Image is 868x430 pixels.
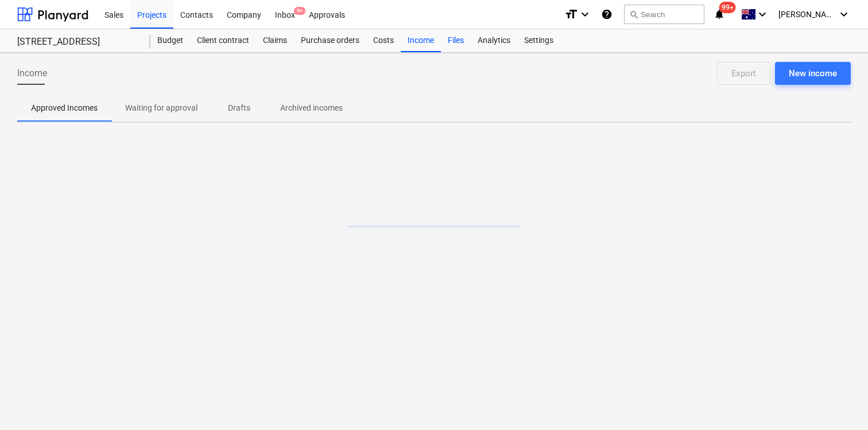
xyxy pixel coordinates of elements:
i: Knowledge base [601,7,613,21]
a: Files [441,29,471,52]
p: Approved Incomes [31,102,98,114]
p: Waiting for approval [125,102,197,114]
span: 9+ [294,7,305,15]
a: Claims [256,29,294,52]
a: Income [401,29,441,52]
span: [PERSON_NAME] [778,10,836,19]
span: 99+ [719,2,736,13]
div: New income [789,66,837,81]
span: search [629,10,638,19]
a: Analytics [471,29,517,52]
div: [STREET_ADDRESS] [17,36,137,48]
a: Budget [150,29,190,52]
button: New income [775,62,851,85]
a: Client contract [190,29,256,52]
i: format_size [564,7,578,21]
a: Settings [517,29,560,52]
iframe: Chat Widget [811,375,868,430]
p: Archived incomes [280,102,343,114]
a: Costs [366,29,401,52]
button: Search [624,5,704,24]
i: notifications [714,7,725,21]
i: keyboard_arrow_down [755,7,769,21]
p: Drafts [225,102,253,114]
a: Purchase orders [294,29,366,52]
span: Income [17,67,47,80]
i: keyboard_arrow_down [578,7,592,21]
i: keyboard_arrow_down [837,7,851,21]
